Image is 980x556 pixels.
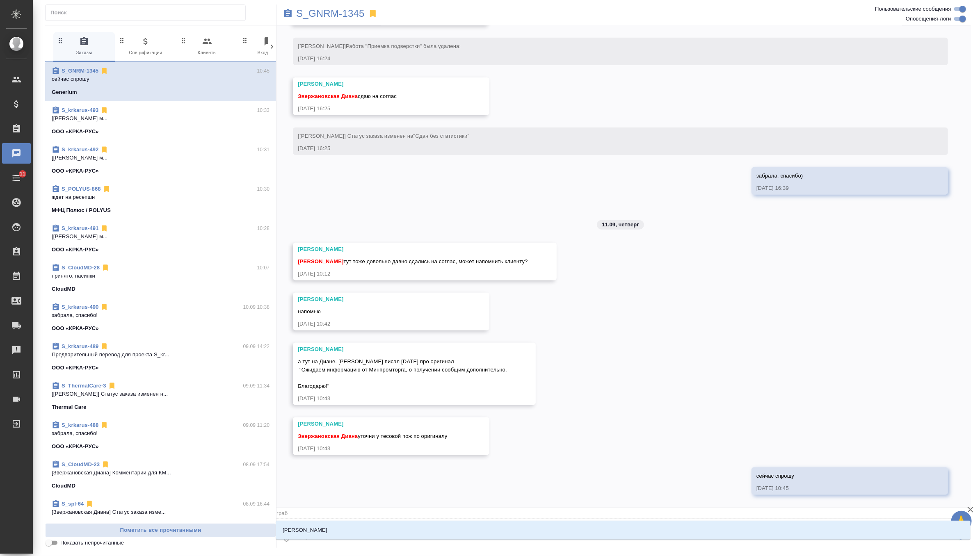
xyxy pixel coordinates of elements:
[298,433,447,439] span: уточни у тесовой пож по оригиналу
[413,133,470,139] span: "Сдан без статистики"
[52,75,270,83] p: сейчас спрошу
[243,500,270,508] p: 08.09 16:44
[257,67,270,75] p: 10:45
[62,264,100,271] a: S_CloudMD-28
[103,185,111,193] svg: Отписаться
[298,270,528,278] div: [DATE] 10:12
[346,43,461,49] span: Работа "Приемка подверстки" была удалена:
[85,500,94,508] svg: Отписаться
[257,224,270,232] p: 10:28
[52,351,270,359] p: Предварительный перевод для проекта S_kr...
[62,146,98,153] a: S_krkarus-492
[52,193,270,201] p: ждет на ресепшн
[52,429,270,438] p: забрала, спасибо!
[52,390,270,398] p: [[PERSON_NAME]] Статус заказа изменен н...
[243,421,270,429] p: 09.09 11:20
[45,337,276,377] div: S_krkarus-48909.09 14:22Предварительный перевод для проекта S_kr...ООО «КРКА-РУС»
[298,43,461,49] span: [[PERSON_NAME]]
[45,259,276,298] div: S_CloudMD-2810:07принято, пасипкиCloudMD
[257,146,270,154] p: 10:31
[118,36,126,44] svg: Зажми и перетащи, чтобы поменять порядок вкладок
[45,495,276,534] div: S_spl-6408.09 16:44[Звержановская Диана] Статус заказа изме...[PERSON_NAME] Pharmaceuticals Limit...
[100,342,108,351] svg: Отписаться
[100,224,108,232] svg: Отписаться
[45,456,276,495] div: S_CloudMD-2308.09 17:54[Звержановская Диана] Комментарии для КМ...CloudMD
[57,36,64,44] svg: Зажми и перетащи, чтобы поменять порядок вкладок
[52,128,99,136] p: ООО «КРКА-РУС»
[50,526,272,535] span: Пометить все прочитанными
[52,206,111,214] p: МФЦ Полюс / POLYUS
[52,167,99,175] p: ООО «КРКА-РУС»
[108,382,116,390] svg: Отписаться
[180,36,235,57] span: Клиенты
[257,264,270,272] p: 10:07
[241,36,296,57] span: Входящие
[298,444,461,453] div: [DATE] 10:43
[62,343,98,349] a: S_krkarus-489
[52,324,99,333] p: ООО «КРКА-РУС»
[283,526,327,534] p: [PERSON_NAME]
[298,93,358,99] span: Звержановская Диана
[100,146,108,154] svg: Отписаться
[100,421,108,429] svg: Отписаться
[45,180,276,219] div: S_POLYUS-86810:30ждет на ресепшнМФЦ Полюс / POLYUS
[602,221,639,229] p: 11.09, четверг
[298,93,397,99] span: сдаю на соглас
[2,168,31,188] a: 11
[57,36,112,57] span: Заказы
[243,460,270,469] p: 08.09 17:54
[62,461,100,467] a: S_CloudMD-23
[243,303,270,311] p: 10.09 10:38
[298,258,343,264] span: [PERSON_NAME]
[298,258,528,264] span: тут тоже довольно давно сдались на соглас, может напомнить клиенту?
[298,105,461,113] div: [DATE] 16:25
[52,442,99,451] p: ООО «КРКА-РУС»
[45,62,276,101] div: S_GNRM-134510:45сейчас спрошуGenerium
[52,521,236,529] p: [PERSON_NAME] Pharmaceuticals Limited (HQ [GEOGRAPHIC_DATA])
[62,304,98,310] a: S_krkarus-490
[100,106,108,114] svg: Отписаться
[52,88,77,96] p: Generium
[52,246,99,254] p: ООО «КРКА-РУС»
[756,473,794,479] span: сейчас спрошу
[298,245,528,253] div: [PERSON_NAME]
[45,523,276,538] button: Пометить все прочитанными
[62,225,98,231] a: S_krkarus-491
[45,141,276,180] div: S_krkarus-49210:31[[PERSON_NAME] м...ООО «КРКА-РУС»
[955,513,969,530] span: 🙏
[298,320,461,328] div: [DATE] 10:42
[257,185,270,193] p: 10:30
[756,173,803,179] span: забрала, спасибо)
[52,403,87,411] p: Thermal Care
[298,308,321,314] span: напомню
[15,170,30,178] span: 11
[52,232,270,241] p: [[PERSON_NAME] м...
[52,364,99,372] p: ООО «КРКА-РУС»
[243,382,270,390] p: 09.09 11:34
[52,114,270,123] p: [[PERSON_NAME] м...
[52,469,270,477] p: [Звержановская Диана] Комментарии для КМ...
[52,508,270,516] p: [Звержановская Диана] Статус заказа изме...
[50,7,245,18] input: Поиск
[62,383,106,389] a: S_ThermalCare-3
[298,144,919,153] div: [DATE] 16:25
[45,298,276,337] div: S_krkarus-49010.09 10:38забрала, спасибо!ООО «КРКА-РУС»
[298,433,358,439] span: Звержановская Диана
[100,303,108,311] svg: Отписаться
[298,345,507,353] div: [PERSON_NAME]
[62,68,98,74] a: S_GNRM-1345
[52,272,270,280] p: принято, пасипки
[296,9,365,18] a: S_GNRM-1345
[45,416,276,456] div: S_krkarus-48809.09 11:20забрала, спасибо!ООО «КРКА-РУС»
[756,184,919,192] div: [DATE] 16:39
[45,377,276,416] div: S_ThermalCare-309.09 11:34[[PERSON_NAME]] Статус заказа изменен н...Thermal Care
[875,5,951,13] span: Пользовательские сообщения
[52,285,75,293] p: CloudMD
[101,264,110,272] svg: Отписаться
[298,55,919,63] div: [DATE] 16:24
[45,219,276,259] div: S_krkarus-49110:28[[PERSON_NAME] м...ООО «КРКА-РУС»
[100,67,108,75] svg: Отписаться
[257,106,270,114] p: 10:33
[101,460,110,469] svg: Отписаться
